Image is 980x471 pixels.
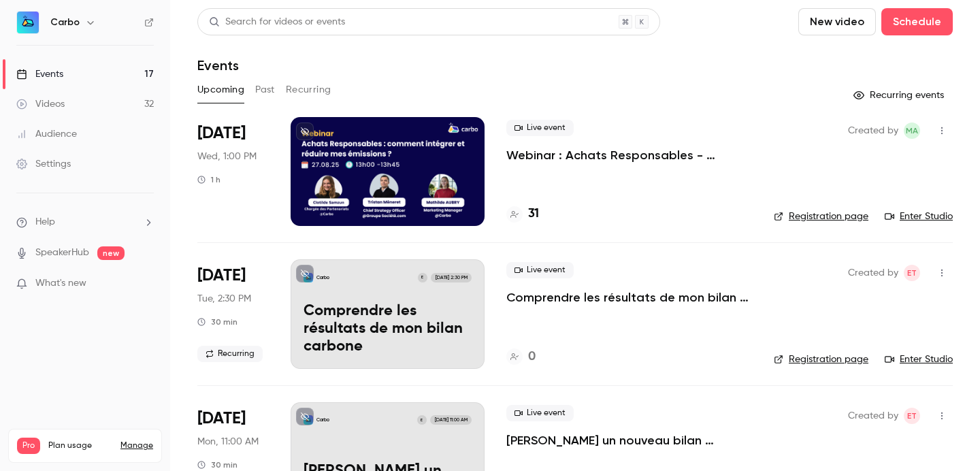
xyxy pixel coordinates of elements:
p: Carbo [316,417,329,423]
a: 31 [506,205,539,223]
span: Pro [17,438,40,454]
a: 0 [506,348,536,366]
button: Schedule [881,8,953,35]
span: [DATE] 11:00 AM [430,415,471,425]
span: What's new [35,276,86,291]
a: Enter Studio [885,210,953,223]
span: Plan usage [48,440,112,451]
span: [DATE] 2:30 PM [431,273,471,282]
span: MA [906,123,918,139]
span: [DATE] [197,123,246,144]
div: E [416,415,427,425]
a: Registration page [774,210,868,223]
div: Search for videos or events [209,15,345,29]
a: Enter Studio [885,353,953,366]
span: [DATE] [197,408,246,429]
a: SpeakerHub [35,246,89,260]
div: Events [16,67,63,81]
li: help-dropdown-opener [16,215,154,229]
span: [DATE] [197,265,246,287]
span: Tue, 2:30 PM [197,292,251,306]
img: Carbo [17,12,39,33]
div: 30 min [197,316,238,327]
div: Audience [16,127,77,141]
span: Created by [848,265,898,281]
a: Comprendre les résultats de mon bilan carboneCarboE[DATE] 2:30 PMComprendre les résultats de mon ... [291,259,485,368]
span: Created by [848,408,898,424]
div: Videos [16,97,65,111]
span: Wed, 1:00 PM [197,150,257,163]
span: Eglantine Thierry Laumont [904,265,920,281]
button: New video [798,8,876,35]
div: 1 h [197,174,220,185]
span: Created by [848,123,898,139]
span: Help [35,215,55,229]
span: Mathilde Aubry [904,123,920,139]
a: Manage [120,440,153,451]
div: Settings [16,157,71,171]
p: Carbo [316,274,329,281]
span: Live event [506,405,574,421]
button: Upcoming [197,79,244,101]
h1: Events [197,57,239,74]
button: Past [255,79,275,101]
div: Aug 27 Wed, 1:00 PM (Europe/Paris) [197,117,269,226]
div: E [417,272,428,283]
h4: 0 [528,348,536,366]
span: new [97,246,125,260]
span: ET [907,408,917,424]
span: Live event [506,120,574,136]
a: [PERSON_NAME] un nouveau bilan carbone [506,432,752,449]
span: ET [907,265,917,281]
p: Comprendre les résultats de mon bilan carbone [304,303,472,355]
h6: Carbo [50,16,80,29]
span: Mon, 11:00 AM [197,435,259,449]
a: Webinar : Achats Responsables - Comment intégrer et réduire mes émissions du scope 3 ? [506,147,752,163]
a: Comprendre les résultats de mon bilan carbone [506,289,752,306]
button: Recurring [286,79,331,101]
h4: 31 [528,205,539,223]
div: Sep 2 Tue, 2:30 PM (Europe/Paris) [197,259,269,368]
div: 30 min [197,459,238,470]
span: Live event [506,262,574,278]
span: Eglantine Thierry Laumont [904,408,920,424]
button: Recurring events [847,84,953,106]
a: Registration page [774,353,868,366]
span: Recurring [197,346,263,362]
